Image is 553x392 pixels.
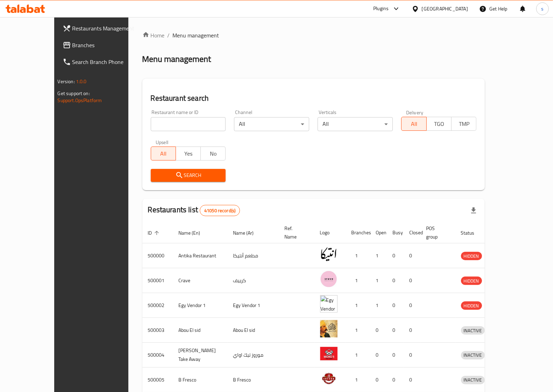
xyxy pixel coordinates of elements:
h2: Restaurants list [148,205,240,216]
img: Egy Vendor 1 [320,295,338,313]
td: 500001 [142,268,173,293]
span: 41050 record(s) [200,207,240,214]
th: Logo [314,222,346,243]
td: 0 [404,268,421,293]
div: Total records count [200,205,240,216]
td: 0 [387,343,404,368]
th: Closed [404,222,421,243]
td: 0 [387,268,404,293]
span: Restaurants Management [72,24,141,33]
span: Status [461,229,484,237]
span: INACTIVE [461,351,485,359]
td: موروز تيك اواي [228,343,279,368]
span: Name (En) [179,229,210,237]
div: HIDDEN [461,277,482,285]
input: Search for restaurant name or ID.. [151,117,226,131]
span: Menu management [173,31,219,40]
a: Branches [57,37,147,54]
nav: breadcrumb [142,31,485,40]
label: Upsell [156,140,169,144]
div: All [234,117,309,131]
div: INACTIVE [461,351,485,359]
div: INACTIVE [461,376,485,384]
button: TGO [426,117,452,131]
span: TMP [454,119,474,129]
li: / [168,31,170,40]
td: Egy Vendor 1 [228,293,279,318]
span: All [154,149,173,159]
td: Abou El sid [173,318,228,343]
label: Delivery [406,110,424,115]
a: Support.OpsPlatform [58,96,102,105]
td: Antika Restaurant [173,243,228,268]
td: 0 [387,318,404,343]
td: كرييف [228,268,279,293]
span: POS group [426,224,447,241]
td: Abou El sid [228,318,279,343]
span: s [541,5,544,13]
span: TGO [430,119,449,129]
span: Search Branch Phone [72,58,141,66]
td: 1 [346,293,370,318]
th: Open [370,222,387,243]
td: 500002 [142,293,173,318]
td: 0 [404,293,421,318]
span: Name (Ar) [233,229,263,237]
th: Branches [346,222,370,243]
button: All [151,147,176,161]
td: 0 [404,318,421,343]
div: Export file [465,202,482,219]
a: Search Branch Phone [57,54,147,70]
div: All [318,117,393,131]
td: Egy Vendor 1 [173,293,228,318]
span: INACTIVE [461,376,485,384]
a: Restaurants Management [57,20,147,37]
span: Get support on: [58,89,90,98]
div: [GEOGRAPHIC_DATA] [422,5,468,13]
h2: Restaurant search [151,93,477,104]
span: INACTIVE [461,327,485,335]
span: Branches [72,41,141,49]
td: [PERSON_NAME] Take Away [173,343,228,368]
td: 1 [346,243,370,268]
td: 0 [404,243,421,268]
td: Crave [173,268,228,293]
td: 500004 [142,343,173,368]
span: Ref. Name [285,224,306,241]
span: Version: [58,77,75,86]
button: TMP [451,117,476,131]
img: Crave [320,270,338,288]
td: 1 [346,318,370,343]
span: No [204,149,223,159]
span: Search [156,171,220,180]
td: 1 [346,268,370,293]
span: HIDDEN [461,277,482,285]
td: 1 [370,268,387,293]
td: 1 [370,293,387,318]
span: HIDDEN [461,252,482,260]
td: 500000 [142,243,173,268]
span: Yes [179,149,198,159]
div: INACTIVE [461,326,485,335]
td: 0 [404,343,421,368]
td: 1 [370,243,387,268]
div: HIDDEN [461,301,482,310]
button: Search [151,169,226,182]
td: مطعم أنتيكا [228,243,279,268]
span: ID [148,229,161,237]
h2: Menu management [142,54,211,65]
td: 1 [346,343,370,368]
td: 0 [370,318,387,343]
button: Yes [176,147,201,161]
button: No [200,147,226,161]
span: HIDDEN [461,302,482,310]
img: Abou El sid [320,320,338,337]
img: B Fresco [320,370,338,387]
span: All [404,119,424,129]
th: Busy [387,222,404,243]
img: Moro's Take Away [320,345,338,362]
span: 1.0.0 [76,77,87,86]
div: HIDDEN [461,252,482,260]
td: 0 [370,343,387,368]
img: Antika Restaurant [320,245,338,263]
